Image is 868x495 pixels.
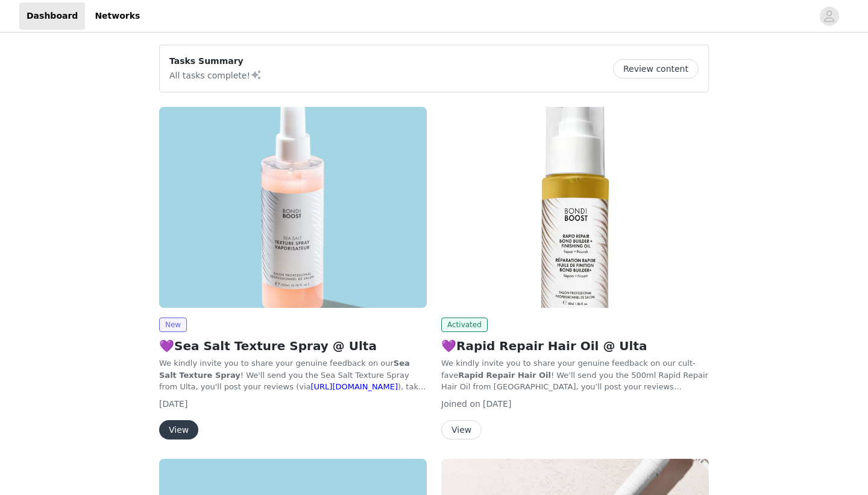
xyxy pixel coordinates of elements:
[441,399,480,409] span: Joined on
[159,359,410,380] strong: Sea Salt Texture Spray
[310,382,398,391] a: [URL][DOMAIN_NAME]
[483,399,511,409] span: [DATE]
[19,2,85,30] a: Dashboard
[159,420,198,439] button: View
[87,2,147,30] a: Networks
[159,399,187,409] span: [DATE]
[441,107,709,308] img: BondiBoost USA
[441,420,482,439] button: View
[613,59,699,78] button: Review content
[441,337,709,355] h2: 💜Rapid Repair Hair Oil @ Ulta
[159,357,427,393] p: We kindly invite you to share your genuine feedback on our ! We'll send you the Sea Salt Texture ...
[159,107,427,308] img: BondiBoost USA
[441,426,482,435] a: View
[169,68,262,82] p: All tasks complete!
[441,318,488,332] span: Activated
[159,426,198,435] a: View
[169,55,262,68] p: Tasks Summary
[823,7,835,26] div: avatar
[159,318,187,332] span: New
[458,371,551,380] strong: Rapid Repair Hair Oil
[441,359,708,415] span: We kindly invite you to share your genuine feedback on our cult-fave ! We'll send you the 500ml R...
[159,337,427,355] h2: 💜Sea Salt Texture Spray @ Ulta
